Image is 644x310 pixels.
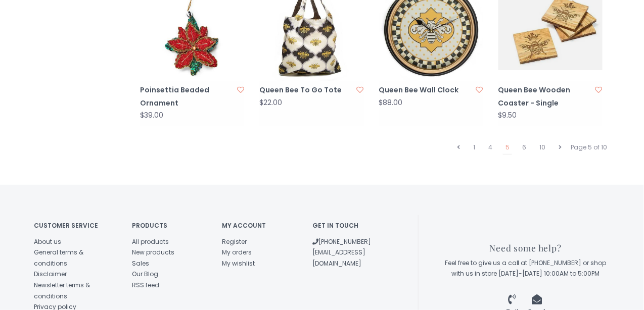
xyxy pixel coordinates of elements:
[379,84,473,96] a: Queen Bee Wall Clock
[312,248,365,268] a: [EMAIL_ADDRESS][DOMAIN_NAME]
[259,84,353,96] a: Queen Bee To Go Tote
[222,237,247,246] a: Register
[486,141,495,154] a: 4
[34,222,117,229] h4: Customer service
[312,222,388,229] h4: Get in touch
[312,237,371,246] a: [PHONE_NUMBER]
[441,243,610,253] h3: Need some help?
[140,112,163,119] div: $39.00
[476,85,483,95] a: Add to wishlist
[132,281,159,289] a: RSS feed
[132,248,174,256] a: New products
[34,270,67,278] a: Disclaimer
[34,281,90,300] a: Newsletter terms & conditions
[454,141,463,154] a: Previous page
[140,84,234,109] a: Poinsettia Beaded Ornament
[132,259,149,268] a: Sales
[471,141,478,154] a: 1
[132,270,158,278] a: Our Blog
[237,85,244,95] a: Add to wishlist
[259,99,282,107] div: $22.00
[557,141,565,154] a: Next page
[503,141,512,154] a: 5
[569,141,610,154] div: Page 5 of 10
[34,248,83,268] a: General terms & conditions
[132,237,169,246] a: All products
[132,222,207,229] h4: Products
[34,237,61,246] a: About us
[357,85,364,95] a: Add to wishlist
[445,259,607,278] span: Feel free to give us a call at [PHONE_NUMBER] or shop with us in store [DATE]-[DATE] 10:00AM to 5...
[520,141,529,154] a: 6
[222,259,255,268] a: My wishlist
[379,99,403,107] div: $88.00
[537,141,548,154] a: 10
[222,222,298,229] h4: My account
[222,248,252,256] a: My orders
[595,85,603,95] a: Add to wishlist
[498,112,517,119] div: $9.50
[498,84,592,109] a: Queen Bee Wooden Coaster - Single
